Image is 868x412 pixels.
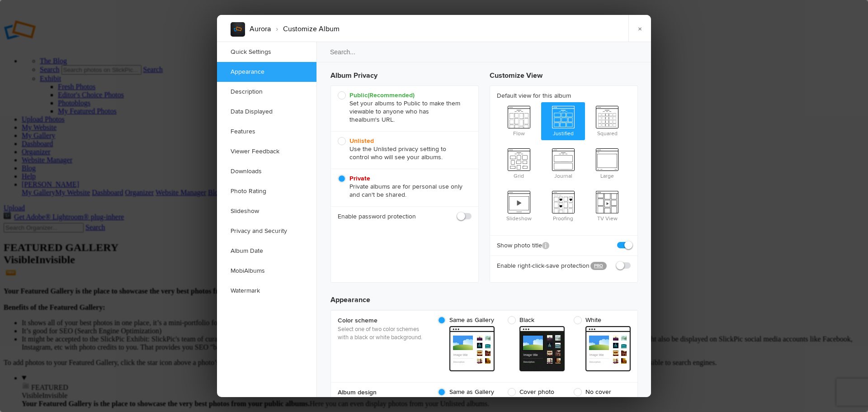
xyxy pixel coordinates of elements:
a: Slideshow [217,201,316,221]
a: × [628,15,651,42]
span: Slideshow [497,187,541,223]
h3: Album Privacy [330,63,479,85]
span: Use the Unlisted privacy setting to control who will see your albums. [338,137,467,161]
a: PRO [590,262,607,270]
span: Grid [497,145,541,181]
a: Viewer Feedback [217,142,316,161]
span: Journal [541,145,585,181]
a: Privacy and Security [217,221,316,241]
img: album_sample.webp [231,22,245,37]
b: Default view for this album [497,91,631,100]
span: Large [585,145,629,181]
li: Customize Album [271,21,340,37]
input: Search... [316,42,652,62]
a: Features [217,122,316,142]
a: Watermark [217,281,316,301]
span: No cover [574,388,626,396]
b: Public [349,91,415,99]
b: Color scheme [338,316,428,325]
span: Cover photo [508,388,560,396]
span: Proofing [541,187,585,223]
span: TV View [585,187,629,223]
li: Aurora [250,21,271,37]
h3: Customize View [490,63,638,85]
span: Same as Gallery [438,388,494,396]
h3: Appearance [330,287,638,305]
span: Flow [497,102,541,138]
a: Album Date [217,241,316,261]
b: Private [349,175,370,182]
b: Album design [338,388,428,397]
p: Select one of two color schemes with a black or white background. [338,325,428,341]
a: MobiAlbums [217,261,316,281]
span: Set your albums to Public to make them viewable to anyone who has the [338,91,467,124]
span: Squared [585,102,629,138]
a: Quick Settings [217,42,316,62]
span: Same as Gallery [438,316,494,324]
a: Data Displayed [217,102,316,122]
a: Photo Rating [217,181,316,201]
i: (Recommended) [368,91,415,99]
span: Justified [541,102,585,138]
b: Enable password protection [338,212,416,221]
b: Show photo title [497,241,549,250]
b: Unlisted [349,137,374,145]
a: Downloads [217,161,316,181]
span: Black [508,316,560,324]
span: White [574,316,626,324]
b: Enable right-click-save protection [497,261,584,270]
span: Private albums are for personal use only and can't be shared. [338,175,467,199]
span: album's URL. [359,116,395,123]
a: Appearance [217,62,316,82]
a: Description [217,82,316,102]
